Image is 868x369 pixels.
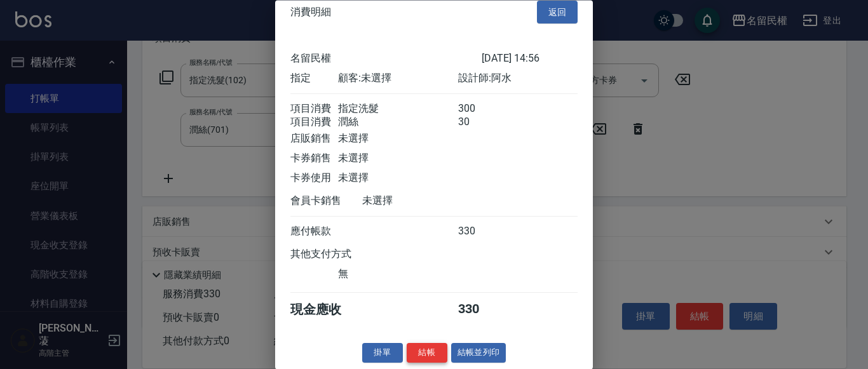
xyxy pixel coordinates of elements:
div: [DATE] 14:56 [482,53,578,66]
div: 名留民權 [290,53,482,66]
div: 潤絲 [338,116,458,130]
div: 其他支付方式 [290,248,386,262]
div: 30 [458,116,506,130]
div: 指定 [290,72,338,86]
div: 未選擇 [338,172,458,185]
div: 指定洗髮 [338,103,458,116]
button: 返回 [537,1,578,24]
div: 卡券使用 [290,172,338,185]
span: 消費明細 [290,6,331,18]
button: 結帳 [407,344,447,363]
div: 應付帳款 [290,225,338,239]
div: 330 [458,225,506,239]
div: 項目消費 [290,103,338,116]
div: 300 [458,103,506,116]
div: 無 [338,268,458,281]
div: 330 [458,302,506,319]
div: 會員卡銷售 [290,195,362,208]
div: 卡券銷售 [290,152,338,166]
div: 項目消費 [290,116,338,130]
button: 掛單 [362,344,403,363]
div: 未選擇 [338,133,458,146]
div: 現金應收 [290,302,362,319]
button: 結帳並列印 [451,344,506,363]
div: 設計師: 阿水 [458,72,578,86]
div: 顧客: 未選擇 [338,72,458,86]
div: 店販銷售 [290,133,338,146]
div: 未選擇 [362,195,482,208]
div: 未選擇 [338,152,458,166]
